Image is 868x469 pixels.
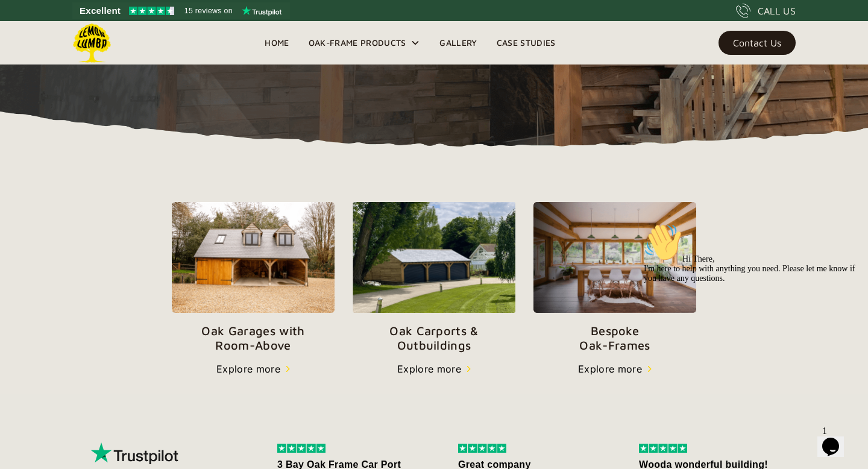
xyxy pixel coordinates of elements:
img: 5 stars [458,444,506,453]
iframe: chat widget [817,421,856,457]
a: Explore more [578,362,652,376]
div: Oak-Frame Products [299,21,430,65]
div: 👋Hi There,I'm here to help with anything you need. Please let me know if you have any questions. [5,5,222,65]
iframe: chat widget [639,218,856,415]
a: Contact Us [719,31,796,55]
a: Gallery [430,34,486,52]
div: Contact Us [733,39,781,47]
a: See Lemon Lumba reviews on Trustpilot [72,2,290,19]
img: 5 stars [639,444,687,453]
p: Bespoke Oak-Frames [533,324,696,353]
p: Oak Garages with Room-Above [172,324,335,353]
img: Trustpilot 4.5 stars [129,7,174,15]
p: Oak Carports & Outbuildings [353,324,515,353]
div: Explore more [578,362,642,376]
span: Hi There, I'm here to help with anything you need. Please let me know if you have any questions. [5,36,216,65]
div: CALL US [758,4,796,18]
span: 15 reviews on [184,4,233,18]
a: Oak Garages withRoom-Above [172,202,335,353]
a: Case Studies [487,34,565,52]
a: BespokeOak-Frames [533,202,696,353]
a: Home [255,34,298,52]
div: Oak-Frame Products [309,36,406,50]
a: Explore more [216,362,290,376]
a: CALL US [736,4,796,18]
img: :wave: [5,5,43,43]
img: 5 stars [277,444,325,453]
img: Trustpilot [90,442,181,464]
div: Explore more [216,362,280,376]
span: Excellent [80,4,121,18]
div: Explore more [397,362,461,376]
a: Oak Carports &Outbuildings [353,202,515,353]
img: Trustpilot logo [242,6,281,16]
a: Explore more [397,362,471,376]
